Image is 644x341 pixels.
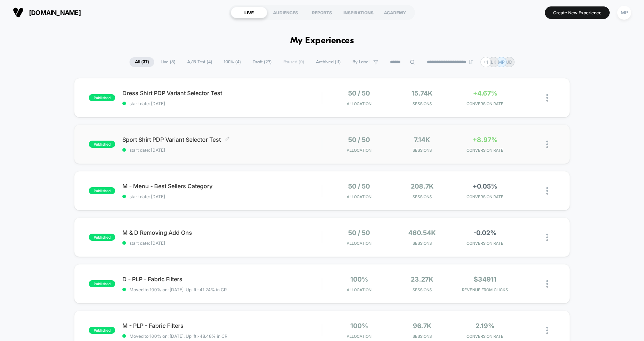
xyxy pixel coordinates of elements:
span: Sessions [392,334,452,339]
span: published [89,187,115,194]
span: 100% ( 4 ) [219,57,246,67]
button: [DOMAIN_NAME] [11,7,83,18]
div: ACADEMY [377,7,413,18]
span: Live ( 8 ) [155,57,181,67]
span: CONVERSION RATE [455,334,515,339]
span: 100% [350,276,368,283]
p: LK [491,59,496,65]
h1: My Experiences [290,36,354,46]
span: 100% [350,322,368,330]
span: Moved to 100% on: [DATE] . Uplift: -41.24% in CR [130,287,227,292]
span: +0.05% [473,182,497,190]
span: start date: [DATE] [122,194,322,199]
span: 7.14k [414,136,430,143]
span: Sessions [392,241,452,246]
span: Allocation [347,241,371,246]
span: A/B Test ( 4 ) [182,57,218,67]
span: All ( 37 ) [130,57,154,67]
span: 460.54k [408,229,436,237]
span: 50 / 50 [348,89,370,97]
span: Allocation [347,101,371,106]
img: end [469,60,473,64]
span: start date: [DATE] [122,240,322,246]
p: JD [507,59,512,65]
span: CONVERSION RATE [455,194,515,199]
button: Create New Experience [545,6,610,19]
span: 50 / 50 [348,136,370,143]
span: published [89,327,115,334]
span: published [89,234,115,241]
span: $34911 [474,276,497,283]
span: Allocation [347,194,371,199]
span: published [89,141,115,148]
span: Sport Shirt PDP Variant Selector Test [122,136,322,143]
span: Moved to 100% on: [DATE] . Uplift: -48.48% in CR [130,333,228,339]
span: Allocation [347,148,371,153]
span: Sessions [392,101,452,106]
span: [DOMAIN_NAME] [29,9,81,16]
span: 2.19% [475,322,494,330]
span: 96.7k [413,322,431,330]
p: MP [498,59,505,65]
span: CONVERSION RATE [455,241,515,246]
span: Dress Shirt PDP Variant Selector Test [122,89,322,97]
img: close [546,234,548,241]
img: close [546,280,548,288]
div: REPORTS [304,7,340,18]
span: 15.74k [411,89,433,97]
span: +4.67% [473,89,497,97]
img: close [546,187,548,195]
div: + 1 [480,57,491,67]
span: By Label [352,59,370,65]
img: close [546,141,548,148]
span: 50 / 50 [348,182,370,190]
span: REVENUE FROM CLICKS [455,287,515,292]
span: -0.02% [473,229,497,237]
span: published [89,94,115,101]
span: 50 / 50 [348,229,370,237]
button: MP [615,5,633,20]
span: D - PLP - Fabric Filters [122,276,322,283]
span: Sessions [392,148,452,153]
span: +8.97% [473,136,498,143]
img: Visually logo [13,7,24,18]
span: Archived ( 11 ) [311,57,346,67]
span: 23.27k [411,276,433,283]
span: 208.7k [411,182,434,190]
span: Sessions [392,287,452,292]
img: close [546,94,548,102]
div: AUDIENCES [267,7,304,18]
span: Allocation [347,334,371,339]
span: Sessions [392,194,452,199]
div: LIVE [231,7,267,18]
span: M & D Removing Add Ons [122,229,322,236]
span: M - PLP - Fabric Filters [122,322,322,329]
span: CONVERSION RATE [455,101,515,106]
span: start date: [DATE] [122,101,322,106]
span: Allocation [347,287,371,292]
span: start date: [DATE] [122,147,322,153]
div: INSPIRATIONS [340,7,377,18]
span: Draft ( 29 ) [247,57,277,67]
div: MP [617,6,631,20]
span: CONVERSION RATE [455,148,515,153]
span: M - Menu - Best Sellers Category [122,182,322,190]
span: published [89,280,115,287]
img: close [546,327,548,334]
